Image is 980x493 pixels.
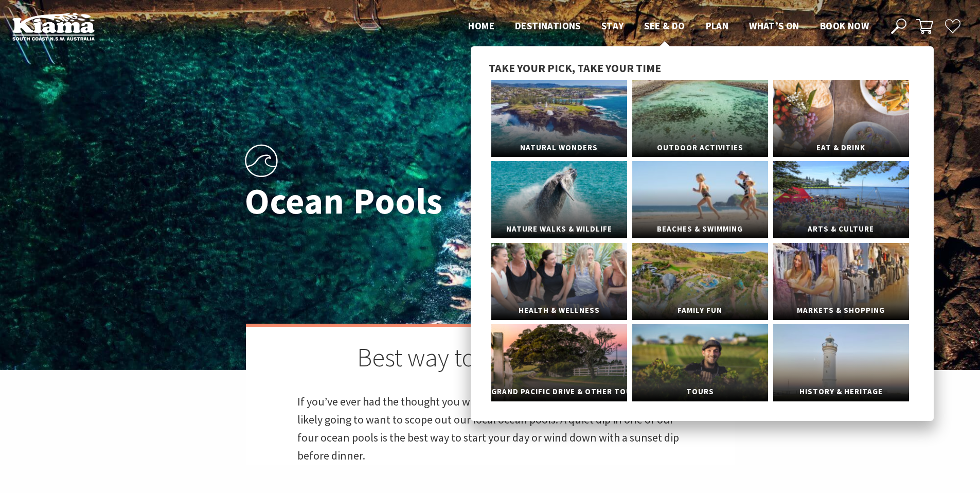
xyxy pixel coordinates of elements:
[491,138,627,157] span: Natural Wonders
[632,382,768,401] span: Tours
[601,20,624,32] span: Stay
[632,220,768,239] span: Beaches & Swimming
[773,382,909,401] span: History & Heritage
[820,20,869,32] span: Book now
[706,20,729,32] span: Plan
[297,342,683,377] h2: Best way to start your day
[773,220,909,239] span: Arts & Culture
[245,182,536,221] h1: Ocean Pools
[491,301,627,320] span: Health & Wellness
[749,20,799,32] span: What’s On
[632,301,768,320] span: Family Fun
[491,220,627,239] span: Nature Walks & Wildlife
[644,20,685,32] span: See & Do
[489,61,661,75] span: Take your pick, take your time
[12,12,95,41] img: Kiama Logo
[515,20,581,32] span: Destinations
[297,393,683,465] p: If you’ve ever had the thought you wish you had flippers instead of feet, you’re likely going to ...
[632,138,768,157] span: Outdoor Activities
[773,138,909,157] span: Eat & Drink
[773,301,909,320] span: Markets & Shopping
[491,382,627,401] span: Grand Pacific Drive & Other Touring
[468,20,494,32] span: Home
[458,18,879,35] nav: Main Menu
